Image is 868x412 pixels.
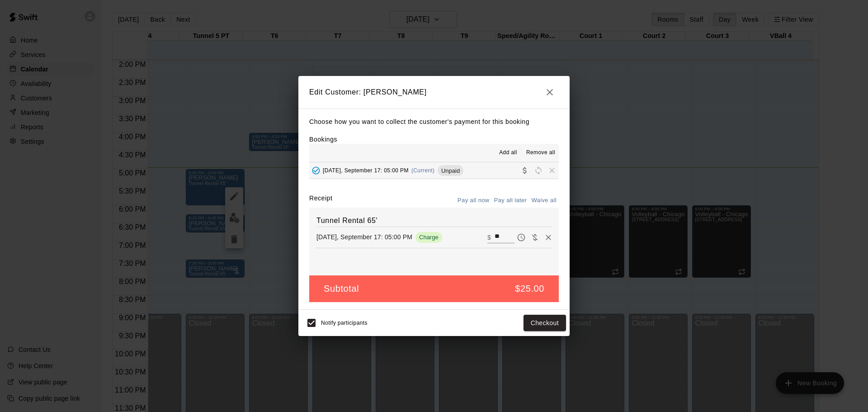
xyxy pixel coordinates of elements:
span: Charge [415,234,442,241]
span: Notify participants [321,320,368,326]
p: $ [487,233,491,242]
span: [DATE], September 17: 05:00 PM [323,167,409,174]
button: Checkout [524,315,566,331]
button: Added - Collect Payment[DATE], September 17: 05:00 PM(Current)UnpaidCollect paymentRescheduleRemove [309,162,559,179]
label: Bookings [309,136,337,143]
span: (Current) [411,167,435,174]
p: [DATE], September 17: 05:00 PM [316,232,412,242]
button: Waive all [529,194,559,208]
h5: Subtotal [324,283,359,295]
button: Added - Collect Payment [309,164,323,177]
span: Remove all [526,148,555,157]
button: Remove all [523,146,559,160]
button: Add all [494,146,523,160]
button: Remove [542,231,555,244]
button: Pay all later [492,194,529,208]
span: Add all [499,148,517,157]
span: Reschedule [532,167,545,174]
label: Receipt [309,194,332,208]
span: Pay later [514,233,528,241]
h5: $25.00 [515,283,544,295]
span: Collect payment [518,167,532,174]
button: Pay all now [455,194,492,208]
h2: Edit Customer: [PERSON_NAME] [298,76,570,109]
span: Unpaid [438,167,463,174]
p: Choose how you want to collect the customer's payment for this booking [309,116,559,128]
span: Remove [545,167,559,174]
h6: Tunnel Rental 65' [316,215,552,227]
span: Waive payment [528,233,542,241]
